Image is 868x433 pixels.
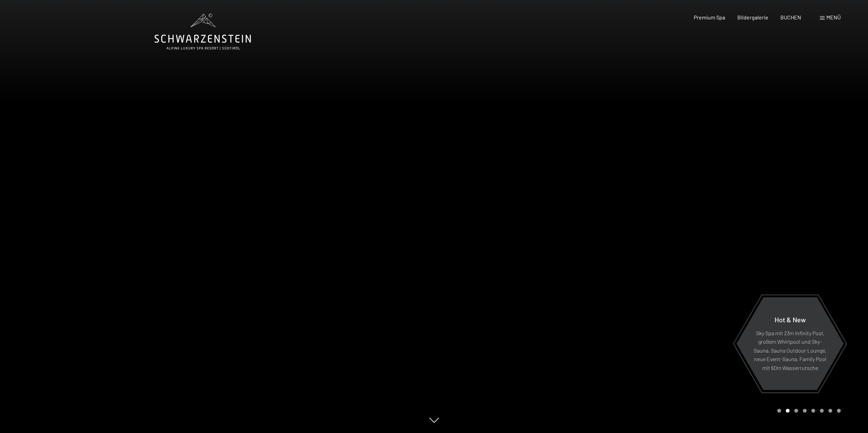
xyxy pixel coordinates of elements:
div: Carousel Page 7 [828,409,832,413]
div: Carousel Page 6 [820,409,824,413]
div: Carousel Page 5 [811,409,815,413]
span: Hot & New [775,315,806,323]
span: Menü [826,14,841,20]
a: Premium Spa [694,14,725,20]
div: Carousel Page 2 (Current Slide) [786,409,790,413]
a: Bildergalerie [737,14,768,20]
div: Carousel Pagination [775,409,841,413]
div: Carousel Page 8 [837,409,841,413]
div: Carousel Page 1 [777,409,781,413]
a: BUCHEN [780,14,801,20]
div: Carousel Page 3 [794,409,798,413]
div: Carousel Page 4 [803,409,807,413]
a: Hot & New Sky Spa mit 23m Infinity Pool, großem Whirlpool und Sky-Sauna, Sauna Outdoor Lounge, ne... [736,297,844,390]
p: Sky Spa mit 23m Infinity Pool, großem Whirlpool und Sky-Sauna, Sauna Outdoor Lounge, neue Event-S... [753,328,827,372]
